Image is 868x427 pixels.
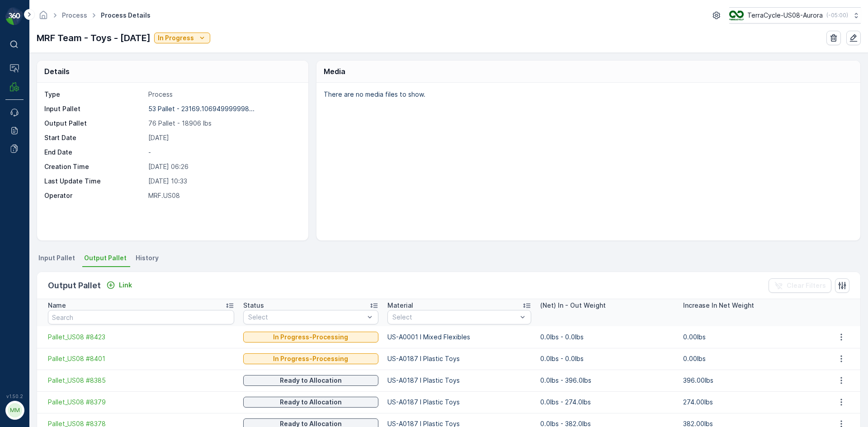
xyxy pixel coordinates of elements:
p: Ready to Allocation [280,376,342,385]
p: Output Pallet [44,119,145,128]
p: Input Pallet [44,104,145,113]
p: Media [324,66,345,77]
p: In Progress-Processing [273,354,348,363]
img: logo [5,7,24,25]
p: 0.0lbs - 0.0lbs [540,354,674,363]
p: - [148,148,299,157]
p: There are no media files to show. [324,90,851,99]
p: US-A0187 I Plastic Toys [387,354,531,363]
p: ( -05:00 ) [826,12,848,19]
p: [DATE] [148,133,299,142]
p: 0.0lbs - 396.0lbs [540,376,674,385]
p: Increase In Net Weight [683,301,754,310]
p: Details [44,66,70,77]
button: TerraCycle-US08-Aurora(-05:00) [729,7,861,23]
p: [DATE] 06:26 [148,162,299,171]
p: Material [387,301,413,310]
a: Pallet_US08 #8379 [48,398,234,407]
p: Select [248,313,364,322]
p: 53 Pallet - 23169.106949999998... [148,105,255,113]
p: [DATE] 10:33 [148,177,299,186]
p: Status [243,301,264,310]
p: End Date [44,148,145,157]
a: Pallet_US08 #8401 [48,354,234,363]
span: Output Pallet [84,253,127,263]
a: Homepage [38,14,48,21]
p: MRF Team - Toys - [DATE] [37,31,151,45]
p: MRF.US08 [148,191,299,200]
p: In Progress-Processing [273,333,348,342]
p: US-A0001 I Mixed Flexibles [387,333,531,342]
p: Last Update Time [44,177,145,186]
p: In Progress [158,33,194,42]
button: In Progress-Processing [243,332,378,343]
button: In Progress [154,33,210,43]
p: (Net) In - Out Weight [540,301,606,310]
p: Ready to Allocation [280,398,342,407]
p: 0.00lbs [683,354,817,363]
p: Creation Time [44,162,145,171]
button: Ready to Allocation [243,375,378,386]
p: Start Date [44,133,145,142]
button: MM [5,401,24,420]
p: US-A0187 I Plastic Toys [387,376,531,385]
p: Name [48,301,66,310]
p: TerraCycle-US08-Aurora [747,11,823,20]
button: Link [103,280,136,291]
input: Search [48,310,234,324]
p: 396.00lbs [683,376,817,385]
button: In Progress-Processing [243,353,378,364]
p: Clear Filters [787,281,826,290]
span: History [136,253,159,263]
span: Process Details [99,11,152,20]
p: 0.0lbs - 0.0lbs [540,333,674,342]
p: US-A0187 I Plastic Toys [387,398,531,407]
a: Process [62,11,87,19]
p: Link [119,281,132,290]
img: image_ci7OI47.png [729,10,744,20]
p: Process [148,90,299,99]
a: Pallet_US08 #8423 [48,333,234,342]
button: Clear Filters [769,278,831,293]
a: Pallet_US08 #8385 [48,376,234,385]
p: 274.00lbs [683,398,817,407]
span: v 1.50.2 [5,394,24,399]
button: Ready to Allocation [243,397,378,408]
p: Output Pallet [48,279,101,292]
p: Select [392,313,517,322]
p: Type [44,90,145,99]
p: 0.0lbs - 274.0lbs [540,398,674,407]
div: MM [8,403,22,418]
p: 0.00lbs [683,333,817,342]
p: Operator [44,191,145,200]
p: 76 Pallet - 18906 lbs [148,119,299,128]
span: Input Pallet [38,253,75,263]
